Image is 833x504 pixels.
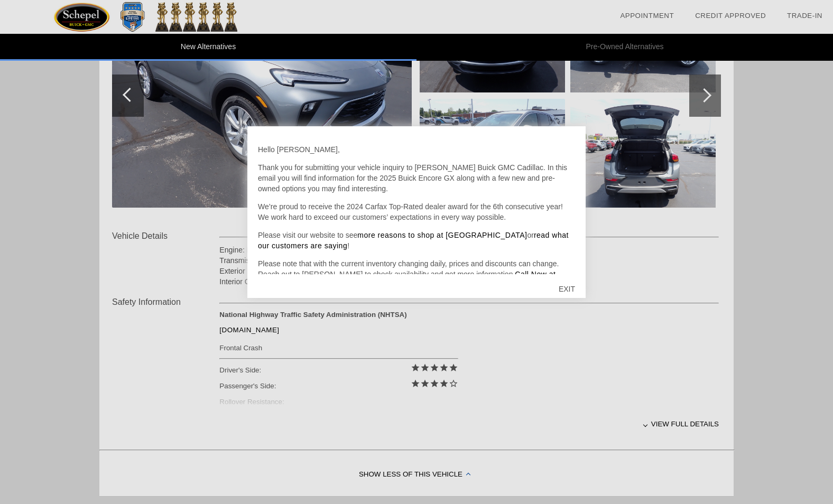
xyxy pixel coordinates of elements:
[258,201,575,222] p: We’re proud to receive the 2024 Carfax Top-Rated dealer award for the 6th consecutive year! We wo...
[695,12,766,20] a: Credit Approved
[787,12,822,20] a: Trade-In
[548,273,586,305] div: EXIT
[258,231,569,250] a: read what our customers are saying
[258,162,575,194] p: Thank you for submitting your vehicle inquiry to [PERSON_NAME] Buick GMC Cadillac. In this email ...
[620,12,674,20] a: Appointment
[258,144,575,155] p: Hello [PERSON_NAME],
[258,258,575,290] p: Please note that with the current inventory changing daily, prices and discounts can change. Reac...
[357,231,527,239] a: more reasons to shop at [GEOGRAPHIC_DATA]
[258,230,575,251] p: Please visit our website to see or !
